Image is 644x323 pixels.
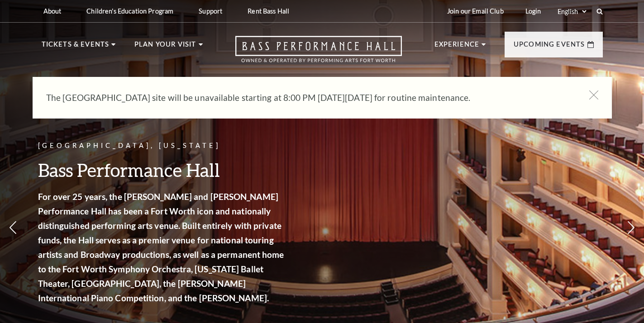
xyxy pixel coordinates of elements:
[38,191,284,303] strong: For over 25 years, the [PERSON_NAME] and [PERSON_NAME] Performance Hall has been a Fort Worth ico...
[86,7,173,15] p: Children's Education Program
[134,39,196,55] p: Plan Your Visit
[514,39,585,55] p: Upcoming Events
[199,7,222,15] p: Support
[46,90,571,105] p: The [GEOGRAPHIC_DATA] site will be unavailable starting at 8:00 PM [DATE][DATE] for routine maint...
[43,7,62,15] p: About
[434,39,480,55] p: Experience
[42,39,110,55] p: Tickets & Events
[38,158,287,181] h3: Bass Performance Hall
[556,7,588,16] select: Select:
[248,7,289,15] p: Rent Bass Hall
[38,140,287,152] p: [GEOGRAPHIC_DATA], [US_STATE]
